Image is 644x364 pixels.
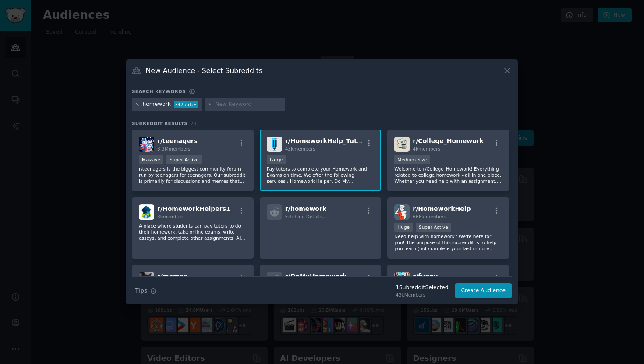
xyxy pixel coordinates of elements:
[132,120,188,126] span: Subreddit Results
[394,155,430,164] div: Medium Size
[394,204,410,220] img: HomeworkHelp
[139,166,247,184] p: r/teenagers is the biggest community forum run by teenagers for teenagers. Our subreddit is prima...
[157,273,188,280] span: r/ memes
[174,101,198,108] div: 347 / day
[132,283,159,298] button: Tips
[285,205,326,212] span: r/ homework
[143,101,171,108] div: homework
[413,137,484,144] span: r/ College_Homework
[267,155,286,164] div: Large
[413,214,446,219] span: 666k members
[267,166,375,184] p: Pay tutors to complete your Homework and Exams on time. We offer the following services : Homewor...
[413,273,438,280] span: r/ funny
[455,283,513,298] button: Create Audience
[157,146,191,151] span: 3.3M members
[166,155,202,164] div: Super Active
[215,101,282,108] input: New Keyword
[157,214,185,219] span: 3k members
[394,136,410,152] img: College_Homework
[139,204,154,220] img: HomeworkHelpers1
[394,233,502,252] p: Need help with homework? We're here for you! The purpose of this subreddit is to help you learn (...
[394,223,413,232] div: Huge
[285,146,315,151] span: 43k members
[157,205,230,212] span: r/ HomeworkHelpers1
[146,66,262,75] h3: New Audience - Select Subreddits
[139,155,163,164] div: Massive
[139,272,154,287] img: memes
[139,136,154,152] img: teenagers
[267,136,282,152] img: HomeworkHelp_Tutors
[413,146,440,151] span: 4k members
[416,223,451,232] div: Super Active
[394,166,502,184] p: Welcome to r/College_Homework! Everything related to college homework - all in one place. Whether...
[132,88,186,94] h3: Search keywords
[191,121,197,126] span: 23
[394,272,410,287] img: funny
[157,137,198,144] span: r/ teenagers
[135,286,147,295] span: Tips
[285,137,368,144] span: r/ HomeworkHelp_Tutors
[285,273,347,280] span: r/ DoMyHomework
[396,292,448,298] div: 43k Members
[413,205,471,212] span: r/ HomeworkHelp
[396,284,448,292] div: 1 Subreddit Selected
[285,214,326,219] span: Fetching Details...
[139,223,247,241] p: A place where students can pay tutors to do their homework, take online exams, write essays, and ...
